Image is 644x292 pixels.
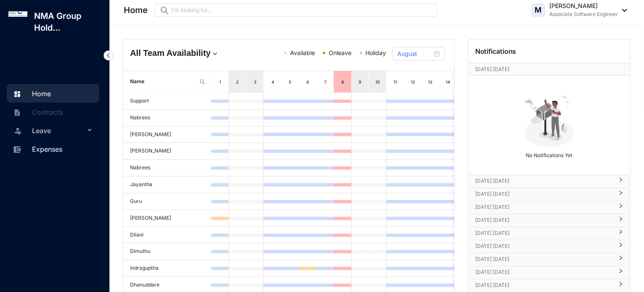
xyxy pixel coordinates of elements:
[124,4,148,16] p: Home
[618,207,623,208] span: right
[410,78,416,86] div: 12
[123,227,211,244] td: Dilani
[123,93,211,110] td: Support
[27,10,109,34] p: NMA Group Hold...
[468,201,630,214] div: [DATE] [DATE]
[269,78,276,86] div: 4
[618,285,623,287] span: right
[468,214,630,227] div: [DATE] [DATE]
[13,126,22,135] img: leave-unselected.2934df6273408c3f84d9.svg
[468,175,630,188] div: [DATE] [DATE]
[123,143,211,160] td: [PERSON_NAME]
[211,50,219,58] img: dropdown.780994ddfa97fca24b89f58b1de131fa.svg
[11,89,51,98] a: Home
[366,49,386,56] span: Holiday
[123,160,211,176] td: Nabrees
[290,49,315,56] span: Available
[468,188,630,201] div: [DATE] [DATE]
[13,109,21,116] img: contract-unselected.99e2b2107c0a7dd48938.svg
[475,255,613,263] p: [DATE] [DATE]
[468,63,630,75] div: [DATE] [DATE][DATE]
[475,177,613,185] p: [DATE] [DATE]
[549,2,618,10] p: [PERSON_NAME]
[329,49,351,56] span: Onleave
[199,79,206,85] img: search.8ce656024d3affaeffe32e5b30621cb7.svg
[234,78,241,86] div: 2
[444,78,451,86] div: 14
[104,50,114,61] img: nav-icon-left.19a07721e4dec06a274f6d07517f07b7.svg
[471,149,628,160] p: No Notifications Yet
[475,229,613,237] p: [DATE] [DATE]
[475,203,613,211] p: [DATE] [DATE]
[618,9,627,12] img: dropdown-black.8e83cc76930a90b1a4fdb6d089b7bf3a.svg
[32,122,85,139] span: Leave
[287,78,293,86] div: 5
[618,272,623,274] span: right
[375,78,381,86] div: 10
[618,194,623,195] span: right
[252,78,258,86] div: 3
[130,47,235,59] h4: All Team Availability
[7,103,99,121] li: Contracts
[7,139,99,158] li: Expenses
[7,84,99,103] li: Home
[427,78,434,86] div: 13
[11,145,62,153] a: Expenses
[468,253,630,266] div: [DATE] [DATE]
[475,268,613,276] p: [DATE] [DATE]
[123,176,211,193] td: Jayantha
[11,108,63,116] a: Contracts
[468,279,630,292] div: [DATE] [DATE]
[475,65,607,74] p: [DATE] [DATE]
[339,78,346,86] div: 8
[475,46,516,56] p: Notifications
[217,78,224,86] div: 1
[618,181,623,182] span: right
[535,6,542,14] span: M
[475,281,613,289] p: [DATE] [DATE]
[475,216,613,224] p: [DATE] [DATE]
[123,260,211,277] td: Indraguptha
[123,210,211,227] td: [PERSON_NAME]
[130,78,196,86] span: Name
[618,246,623,247] span: right
[8,11,27,17] img: log
[123,243,211,260] td: Dimuthu
[13,146,21,153] img: expense-unselected.2edcf0507c847f3e9e96.svg
[520,91,578,149] img: no-notification-yet.99f61bb71409b19b567a5111f7a484a1.svg
[618,220,623,221] span: right
[123,193,211,210] td: Guru
[475,190,613,198] p: [DATE] [DATE]
[618,259,623,260] span: right
[468,240,630,253] div: [DATE] [DATE]
[13,90,21,98] img: home.c6720e0a13eba0172344.svg
[123,110,211,126] td: Nabrees
[171,5,432,15] input: I’m looking for...
[549,10,618,18] p: Associate Software Engineer
[304,78,311,86] div: 6
[392,78,399,86] div: 11
[618,233,623,234] span: right
[322,78,329,86] div: 7
[468,266,630,279] div: [DATE] [DATE]
[468,227,630,240] div: [DATE] [DATE]
[123,126,211,143] td: [PERSON_NAME]
[475,242,613,250] p: [DATE] [DATE]
[397,49,432,58] input: Select month
[357,78,364,86] div: 9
